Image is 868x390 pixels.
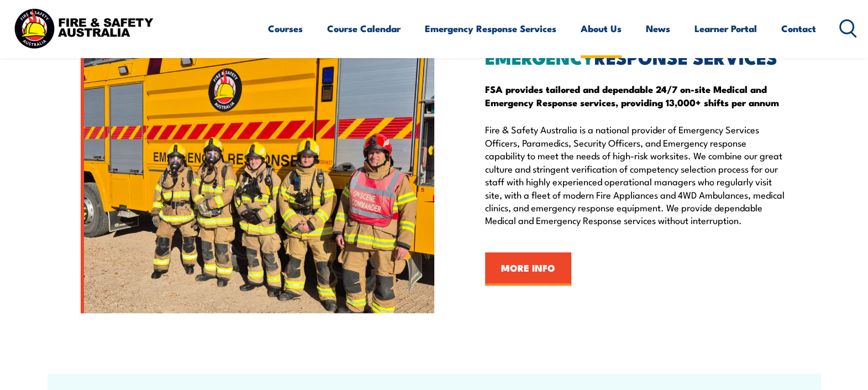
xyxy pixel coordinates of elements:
h2: RESPONSE SERVICES [485,34,788,65]
a: News [646,14,670,43]
a: Contact [781,14,816,43]
a: About Us [581,14,622,43]
a: Emergency Response Services [425,14,556,43]
a: Courses [268,14,303,43]
strong: FSA provides tailored and dependable 24/7 on-site Medical and Emergency Response services, provid... [485,82,779,110]
a: Learner Portal [695,14,757,43]
a: MORE INFO [485,252,571,285]
p: Fire & Safety Australia is a national provider of Emergency Services Officers, Paramedics, Securi... [485,123,788,226]
a: Course Calendar [327,14,401,43]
